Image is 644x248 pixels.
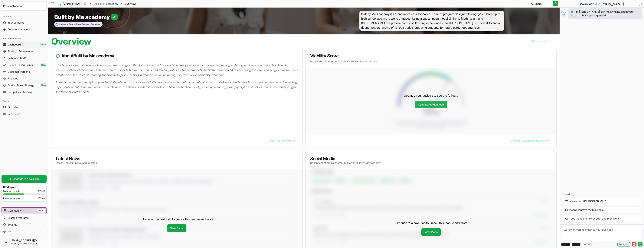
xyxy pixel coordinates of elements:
[3,185,45,189] h3: Starter plan
[56,54,298,58] h3: About Built by Me academy
[40,43,47,46] span: New
[8,83,34,87] span: Go-to-Market Strategy
[394,221,468,225] p: Subscribe to a paid Plan to unlock this feature and more.
[59,23,68,26] span: Industry:
[8,112,20,116] span: Resources
[404,93,458,98] p: Upgrade your analysis to see the full data
[8,70,30,74] span: Customer Persona
[38,197,45,200] span: 0 / 0 left
[2,228,47,234] a: Help
[3,197,20,200] span: Premium reports
[623,243,629,246] span: Agent
[415,101,447,108] a: Convert to Advanced
[2,111,47,117] a: Resources
[54,14,111,20] span: Built by Me academy
[8,43,21,46] span: Dashboard
[310,54,552,58] h3: Viability Score
[8,223,17,226] span: Settings
[58,2,80,6] img: logo
[617,242,630,246] button: Agent
[56,156,97,161] h3: Latest News
[508,137,552,144] a: View Go-to-Market Strategy
[2,175,47,183] a: Upgrade to a paid plan
[532,39,547,43] span: Next section
[561,243,570,246] kbd: shift
[2,222,47,228] button: Settings
[38,209,45,213] span: New
[11,242,41,245] span: [EMAIL_ADDRESS][DOMAIN_NAME]
[2,55,47,61] a: Path to an MVP
[2,35,47,42] div: Business Analysis
[2,48,47,54] a: Strategic Frameworks
[13,177,40,181] span: Upgrade to a paid plan
[8,49,33,53] span: Strategic Frameworks
[56,80,299,94] p: However, while the concept is appealing with potential for social impact, it's important to note ...
[167,224,186,232] a: View Plans
[140,217,214,221] p: Subscribe to a paid Plan to unlock this feature and more.
[2,89,47,95] a: Competitive Analysis
[94,2,118,6] a: Built by Me academy
[2,20,47,26] a: Your ventures
[562,198,642,205] button: What can I ask [PERSON_NAME]?
[529,38,553,45] a: Go to next page
[267,137,298,144] a: View Path to MVP
[8,209,21,213] span: Community
[572,243,580,246] kbd: enter
[3,239,9,245] span: p
[8,63,33,67] span: Unique Selling Points
[68,23,100,26] span: Educational Support Services
[562,206,642,213] button: How can I improve my business?
[125,2,136,6] span: Overview
[561,11,567,17] img: Vera
[8,56,26,60] span: Path to an MVP
[38,190,45,193] span: 1 / 2 left
[56,63,299,77] p: The business idea of an educational enrichment program that focuses on the trades is both timely ...
[8,77,18,80] span: Finances
[529,38,553,45] nav: pagination
[561,242,593,246] span: + for newline
[2,26,47,32] a: Analyze new venture
[2,42,47,48] a: DashboardNew
[2,215,47,221] a: Example ventures
[2,14,47,20] div: Platform
[8,28,32,31] span: Analyze new venture
[2,62,47,68] a: Unique Selling PointsNew
[8,90,32,94] span: Competitive Analysis
[2,69,47,75] a: Customer Persona
[8,21,24,25] span: Your ventures
[8,105,20,109] span: Pitch deck
[2,104,47,110] a: Pitch deck
[2,2,47,11] button: Select an organization
[571,10,639,17] span: Hi, I'm [PERSON_NAME], ask me anything about your report or business in general!
[421,228,441,236] a: View Plans
[8,216,29,220] span: Example ventures
[2,98,47,104] div: Tools
[2,75,47,82] a: Finances
[8,230,13,233] span: Help
[40,63,47,67] span: New
[310,59,552,63] p: AI-powered assessment of your business model viability
[56,161,97,165] p: Recent industry news and updates
[534,2,542,6] span: Share
[2,208,46,214] a: CommunityNew
[51,37,91,46] h1: Overview
[54,22,103,27] button: Industry:Educational Support Services
[562,192,642,196] p: Try asking:
[562,215,642,222] button: Can you make the text shorter and friendlier?
[84,2,136,6] nav: breadcrumb
[3,190,20,193] span: Standard reports
[40,83,47,87] span: New
[529,1,543,7] button: Share
[11,239,41,242] span: [EMAIL_ADDRESS][DOMAIN_NAME]
[310,161,381,165] p: Recent social media content related to Built by Me academy
[359,11,504,31] span: Built by Me Academy is an innovative educational enrichment program designed to engage children u...
[2,82,47,88] a: Go-to-Market StrategyNew
[580,2,624,7] h2: Work with [PERSON_NAME]
[310,156,381,161] h3: Social Media
[2,237,47,246] button: p[EMAIL_ADDRESS][DOMAIN_NAME][EMAIL_ADDRESS][DOMAIN_NAME]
